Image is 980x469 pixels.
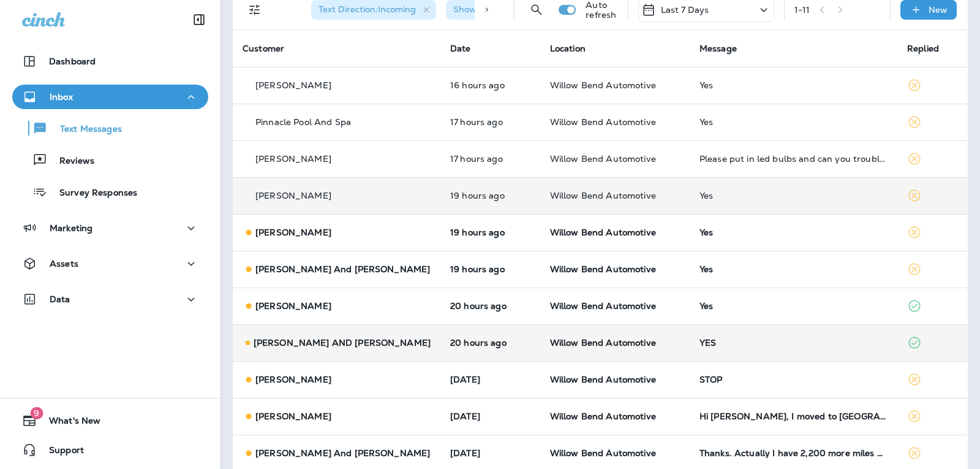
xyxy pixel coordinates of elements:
button: Dashboard [12,49,208,74]
p: Data [50,294,70,304]
p: New [929,5,948,15]
p: Oct 5, 2025 11:40 AM [450,264,530,274]
button: Support [12,438,208,462]
button: Marketing [12,216,208,240]
button: Assets [12,251,208,276]
span: Date [450,43,471,54]
div: Yes [699,80,888,90]
p: [PERSON_NAME] [255,301,331,311]
p: [PERSON_NAME] [255,375,331,384]
p: Oct 4, 2025 03:12 PM [450,375,530,384]
p: [PERSON_NAME] [255,227,331,237]
p: Marketing [50,223,92,233]
span: Replied [907,43,939,54]
span: Willow Bend Automotive [550,190,656,201]
button: Reviews [12,147,208,173]
span: Willow Bend Automotive [550,337,656,348]
span: Message [699,43,737,54]
span: Show Start/Stop/Unsubscribe : true [453,4,601,15]
p: [PERSON_NAME] [255,80,331,90]
div: Yes [699,117,888,127]
p: Oct 5, 2025 12:09 PM [450,227,530,237]
p: Pinnacle Pool And Spa [255,117,351,127]
span: Willow Bend Automotive [550,300,656,311]
p: Oct 4, 2025 12:42 PM [450,411,530,421]
span: Willow Bend Automotive [550,227,656,238]
div: Yes [699,227,888,237]
span: Customer [243,43,284,54]
button: Data [12,287,208,311]
p: Dashboard [49,56,96,66]
button: Survey Responses [12,179,208,205]
div: Hi Cheri, I moved to Cape Coral, can you take me off distribution list please. Thanks. [699,411,888,421]
p: Reviews [47,156,94,167]
span: Willow Bend Automotive [550,153,656,164]
span: 9 [30,407,43,419]
span: Willow Bend Automotive [550,374,656,385]
button: Text Messages [12,115,208,141]
p: Oct 5, 2025 11:10 AM [450,338,530,348]
p: Last 7 Days [661,5,709,15]
div: STOP [699,375,888,384]
span: Support [37,445,84,460]
p: Oct 3, 2025 05:47 PM [450,448,530,458]
div: Yes [699,191,888,200]
span: Location [550,43,586,54]
p: Oct 5, 2025 11:11 AM [450,301,530,311]
div: Yes [699,264,888,274]
p: Oct 5, 2025 01:32 PM [450,154,530,164]
div: 1 - 11 [794,5,810,15]
p: Inbox [50,92,73,102]
p: [PERSON_NAME] AND [PERSON_NAME] [254,338,431,348]
p: Oct 5, 2025 02:35 PM [450,80,530,90]
span: Willow Bend Automotive [550,411,656,422]
span: What's New [37,416,100,430]
p: Survey Responses [47,188,137,199]
p: Oct 5, 2025 02:19 PM [450,117,530,127]
div: YES [699,338,888,348]
button: Collapse Sidebar [182,7,216,32]
p: Assets [50,259,78,269]
p: Text Messages [48,124,122,135]
button: Inbox [12,85,208,109]
span: Text Direction : Incoming [318,4,416,15]
p: [PERSON_NAME] [255,191,331,200]
p: Oct 5, 2025 12:18 PM [450,191,530,200]
div: Yes [699,301,888,311]
p: [PERSON_NAME] [255,154,331,164]
p: [PERSON_NAME] [255,411,331,421]
span: Willow Bend Automotive [550,80,656,91]
span: Willow Bend Automotive [550,448,656,459]
p: [PERSON_NAME] And [PERSON_NAME] [255,264,430,274]
span: Willow Bend Automotive [550,116,656,128]
span: Willow Bend Automotive [550,264,656,275]
p: [PERSON_NAME] And [PERSON_NAME] [255,448,430,458]
div: Thanks. Actually I have 2,200 more miles before I reach the mileage written on the sticker that y... [699,448,888,458]
button: 9What's New [12,408,208,433]
div: Please put in led bulbs and can you troubleshoot shoot why fob won't connect. [699,154,888,164]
